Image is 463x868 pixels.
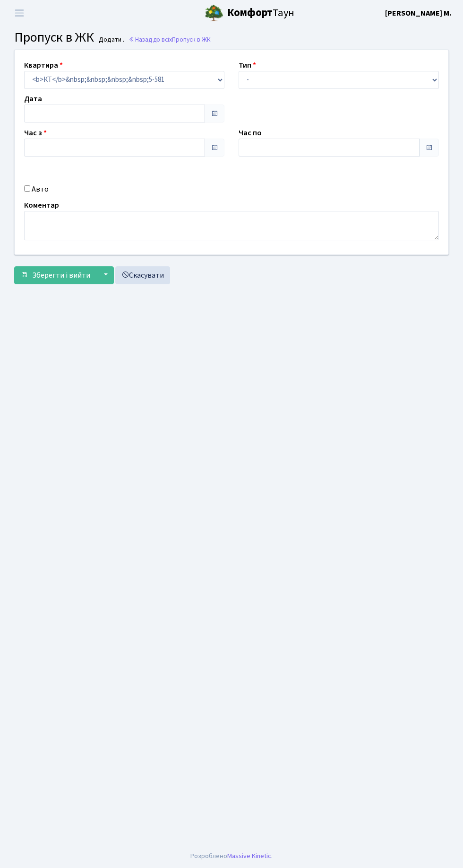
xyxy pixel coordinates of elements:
[385,8,452,19] a: [PERSON_NAME] М.
[190,851,273,861] div: Розроблено .
[8,5,31,21] button: Переключити навігацію
[227,5,294,21] span: Таун
[24,127,47,139] label: Час з
[205,4,223,23] img: logo.png
[129,35,211,44] a: Назад до всіхПропуск в ЖК
[239,60,256,71] label: Тип
[14,28,94,47] span: Пропуск в ЖК
[172,35,211,44] span: Пропуск в ЖК
[239,127,262,139] label: Час по
[24,200,59,211] label: Коментар
[24,60,63,71] label: Квартира
[32,184,49,195] label: Авто
[14,266,96,284] button: Зберегти і вийти
[227,851,271,861] a: Massive Kinetic
[227,5,273,20] b: Комфорт
[97,36,124,44] small: Додати .
[24,93,42,105] label: Дата
[115,266,170,284] a: Скасувати
[32,270,90,281] span: Зберегти і вийти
